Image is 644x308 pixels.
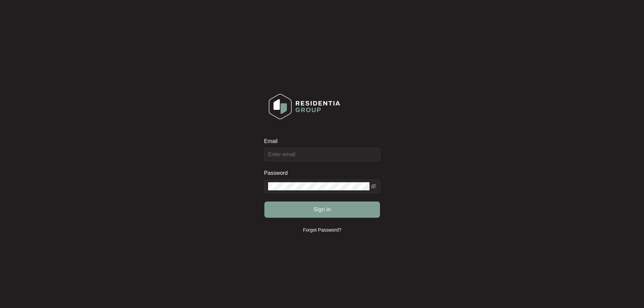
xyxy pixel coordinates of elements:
[313,206,331,214] span: Sign in
[264,138,282,145] label: Email
[264,148,380,161] input: Email
[264,89,344,124] img: Login Logo
[264,170,293,176] label: Password
[303,227,341,233] p: Forgot Password?
[264,202,380,218] button: Sign in
[371,184,376,189] span: eye-invisible
[268,182,369,190] input: Password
